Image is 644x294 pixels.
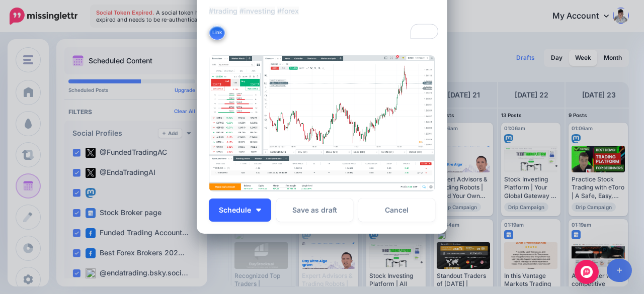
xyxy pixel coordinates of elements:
img: 6N7W8P3M2THP3QLLP3VDC9O21AIRMOLB.png [209,55,435,191]
button: Schedule [209,199,271,222]
span: Schedule [219,207,251,214]
div: Open Intercom Messenger [575,260,599,284]
button: Link [209,25,225,40]
a: Cancel [358,199,435,222]
button: Save as draft [276,199,353,222]
img: arrow-down-white.png [256,209,261,212]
